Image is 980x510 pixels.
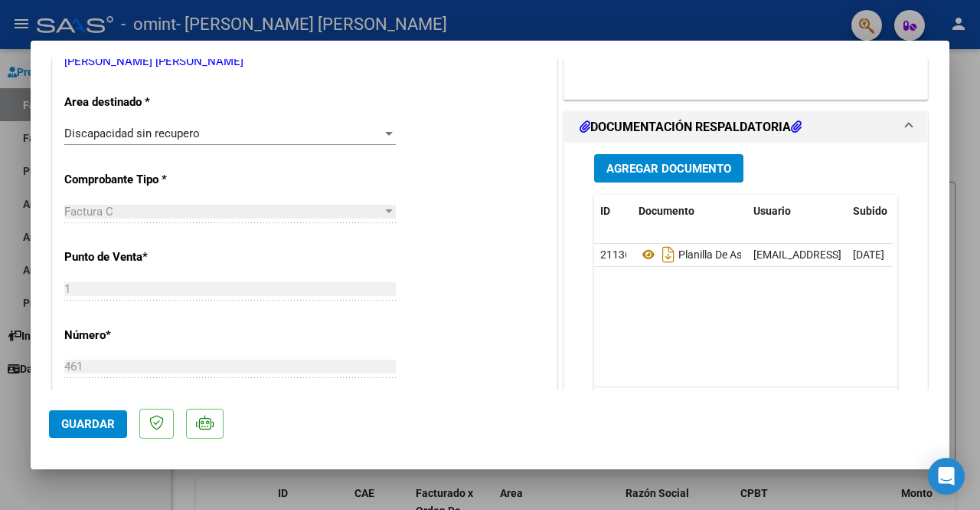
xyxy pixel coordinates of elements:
[64,248,208,266] p: Punto de Venta
[747,195,847,228] datatable-header-cell: Usuario
[564,143,927,461] div: DOCUMENTACIÓN RESPALDATORIA
[594,195,632,228] datatable-header-cell: ID
[594,154,743,183] button: Agregar Documento
[64,171,208,189] p: Comprobante Tipo *
[658,242,678,267] i: Descargar documento
[64,53,545,71] p: [PERSON_NAME] [PERSON_NAME]
[64,205,113,219] span: Factura C
[853,248,884,261] span: [DATE]
[928,458,965,495] div: Open Intercom Messenger
[847,195,923,228] datatable-header-cell: Subido
[606,162,731,176] span: Agregar Documento
[639,248,779,261] span: Planilla De Asistencia
[61,417,115,431] span: Guardar
[49,410,127,438] button: Guardar
[64,94,208,111] p: Area destinado *
[853,205,887,217] span: Subido
[580,118,802,137] h1: DOCUMENTACIÓN RESPALDATORIA
[632,195,747,228] datatable-header-cell: Documento
[753,205,791,217] span: Usuario
[639,205,694,217] span: Documento
[564,112,927,143] mat-expansion-panel-header: DOCUMENTACIÓN RESPALDATORIA
[64,127,200,140] span: Discapacidad sin recupero
[64,327,208,344] p: Número
[600,248,631,261] span: 21136
[594,387,897,426] div: 1 total
[600,205,610,217] span: ID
